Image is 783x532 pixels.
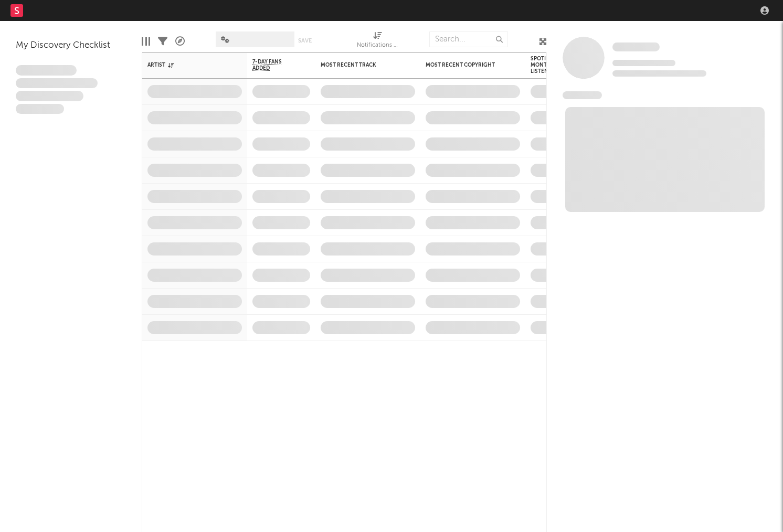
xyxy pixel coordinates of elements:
span: Lorem ipsum dolor [16,65,77,76]
span: Tracking Since: [DATE] [612,60,675,66]
span: Integer aliquet in purus et [16,78,98,89]
div: Spotify Monthly Listeners [531,56,567,75]
div: Edit Columns [142,26,150,57]
span: News Feed [563,91,602,99]
span: 0 fans last week [612,70,706,77]
span: Praesent ac interdum [16,91,83,101]
input: Search... [429,31,508,47]
div: Most Recent Copyright [426,62,504,68]
div: My Discovery Checklist [16,39,126,52]
div: Artist [147,62,226,68]
span: Some Artist [612,42,660,51]
div: Notifications (Artist) [357,39,399,52]
span: Aliquam viverra [16,104,64,114]
a: Some Artist [612,42,660,52]
div: Most Recent Track [321,62,399,68]
div: A&R Pipeline [175,26,185,57]
button: Save [298,38,312,44]
div: Filters [158,26,167,57]
span: 7-Day Fans Added [252,59,294,71]
div: Notifications (Artist) [357,26,399,57]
